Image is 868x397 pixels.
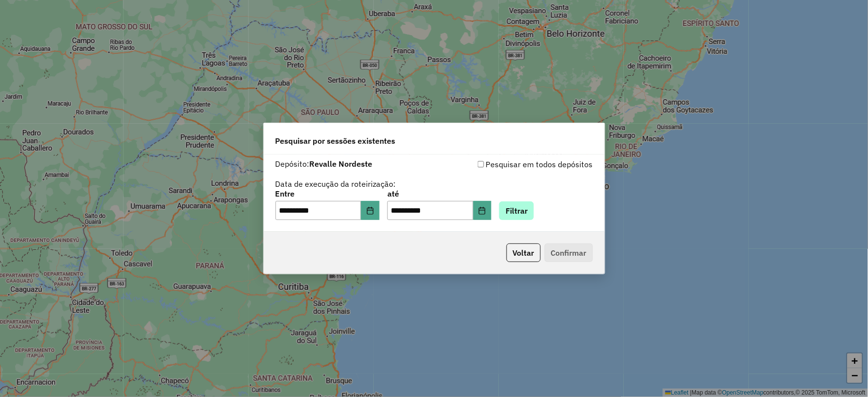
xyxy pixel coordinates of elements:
span: Pesquisar por sessões existentes [275,135,396,147]
button: Voltar [507,243,541,262]
button: Choose Date [473,201,492,221]
label: Entre [275,188,380,199]
label: até [387,188,491,199]
button: Choose Date [361,201,380,221]
label: Data de execução da roteirização: [275,178,396,190]
div: Pesquisar em todos depósitos [434,158,593,170]
button: Filtrar [499,201,534,220]
label: Depósito: [275,158,373,170]
strong: Revalle Nordeste [310,159,373,169]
